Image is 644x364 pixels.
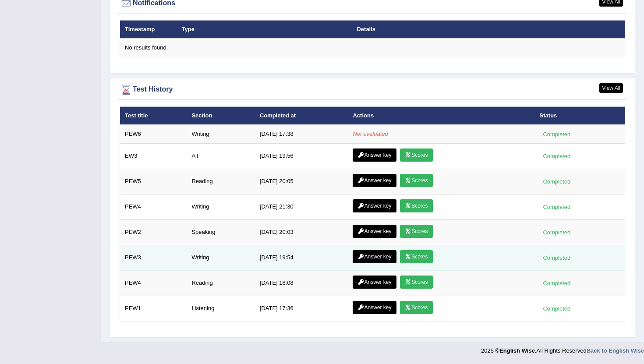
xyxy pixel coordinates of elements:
td: PEW6 [120,125,187,143]
div: Completed [540,177,574,186]
td: Listening [187,296,255,321]
a: Answer key [353,276,396,289]
td: Writing [187,125,255,143]
td: [DATE] 17:36 [255,296,348,321]
a: Answer key [353,225,396,238]
td: Speaking [187,219,255,245]
td: Reading [187,270,255,296]
td: [DATE] 19:54 [255,245,348,270]
a: Answer key [353,148,396,162]
a: Scores [400,148,432,162]
th: Completed at [255,106,348,125]
th: Type [177,20,352,39]
th: Timestamp [120,20,177,39]
td: PEW4 [120,270,187,296]
td: Writing [187,194,255,219]
strong: English Wise. [499,347,536,354]
div: Completed [540,304,574,313]
th: Status [535,106,625,125]
td: All [187,143,255,169]
td: [DATE] 17:38 [255,125,348,143]
em: Not evaluated [353,131,388,137]
th: Test title [120,106,187,125]
td: EW3 [120,143,187,169]
a: Back to English Wise [587,347,644,354]
a: Scores [400,276,432,289]
td: PEW5 [120,169,187,194]
td: PEW3 [120,245,187,270]
div: Completed [540,279,574,288]
td: [DATE] 21:30 [255,194,348,219]
a: Scores [400,199,432,212]
div: Completed [540,228,574,237]
td: Reading [187,169,255,194]
div: 2025 © All Rights Reserved [481,342,644,355]
a: Answer key [353,250,396,263]
td: Writing [187,245,255,270]
td: PEW2 [120,219,187,245]
div: Completed [540,253,574,262]
td: [DATE] 20:03 [255,219,348,245]
td: [DATE] 19:56 [255,143,348,169]
td: PEW1 [120,296,187,321]
a: Answer key [353,301,396,314]
td: [DATE] 20:05 [255,169,348,194]
div: No results found. [125,44,620,52]
a: Scores [400,250,432,263]
div: Test History [120,83,625,96]
td: PEW4 [120,194,187,219]
th: Section [187,106,255,125]
div: Completed [540,202,574,212]
td: [DATE] 18:08 [255,270,348,296]
a: Scores [400,174,432,187]
div: Completed [540,152,574,161]
th: Actions [348,106,534,125]
a: Scores [400,301,432,314]
a: Answer key [353,199,396,212]
a: View All [599,83,623,93]
th: Details [352,20,572,39]
a: Scores [400,225,432,238]
div: Completed [540,130,574,139]
a: Answer key [353,174,396,187]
